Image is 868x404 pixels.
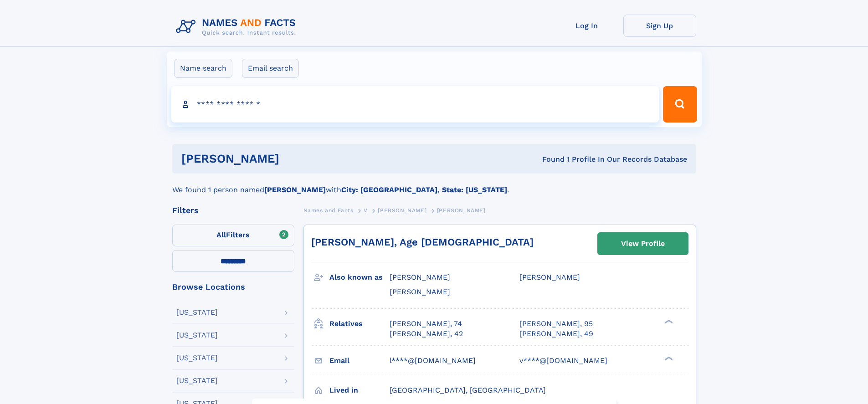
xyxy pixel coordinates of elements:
[378,207,426,214] span: [PERSON_NAME]
[437,207,486,214] span: [PERSON_NAME]
[329,316,390,332] h3: Relatives
[519,329,593,339] a: [PERSON_NAME], 49
[181,153,411,164] h1: [PERSON_NAME]
[311,236,534,248] a: [PERSON_NAME], Age [DEMOGRAPHIC_DATA]
[171,86,659,123] input: search input
[519,319,593,329] a: [PERSON_NAME], 95
[329,383,390,398] h3: Lived in
[390,329,463,339] a: [PERSON_NAME], 42
[174,59,232,78] label: Name search
[329,353,390,368] h3: Email
[172,15,303,39] img: Logo Names and Facts
[303,205,354,216] a: Names and Facts
[364,205,368,216] a: V
[176,332,218,339] div: [US_STATE]
[364,207,368,214] span: V
[176,377,218,384] div: [US_STATE]
[172,225,294,246] label: Filters
[242,59,299,78] label: Email search
[623,15,696,37] a: Sign Up
[411,154,687,164] div: Found 1 Profile In Our Records Database
[172,206,294,215] div: Filters
[378,205,426,216] a: [PERSON_NAME]
[329,270,390,285] h3: Also known as
[176,354,218,362] div: [US_STATE]
[176,309,218,316] div: [US_STATE]
[172,174,696,195] div: We found 1 person named with .
[621,233,665,254] div: View Profile
[172,283,294,291] div: Browse Locations
[390,319,462,329] a: [PERSON_NAME], 74
[390,386,546,394] span: [GEOGRAPHIC_DATA], [GEOGRAPHIC_DATA]
[598,233,688,255] a: View Profile
[663,86,697,123] button: Search Button
[519,273,580,281] span: [PERSON_NAME]
[663,318,673,324] div: ❯
[390,287,450,296] span: [PERSON_NAME]
[663,355,673,361] div: ❯
[550,15,623,37] a: Log In
[216,230,226,239] span: All
[341,185,507,194] b: City: [GEOGRAPHIC_DATA], State: [US_STATE]
[264,185,326,194] b: [PERSON_NAME]
[390,273,450,281] span: [PERSON_NAME]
